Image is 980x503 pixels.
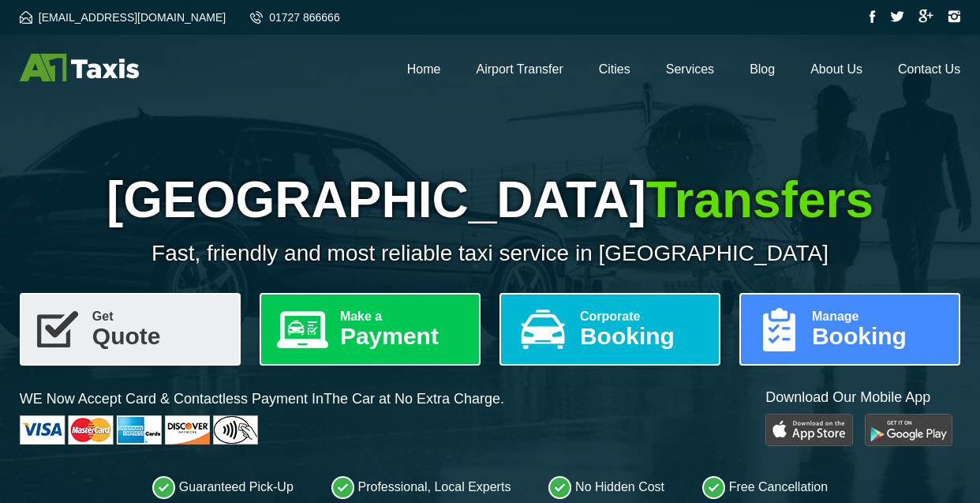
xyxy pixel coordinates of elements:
a: Airport Transfer [476,62,563,76]
span: Make a [340,310,466,323]
p: Download Our Mobile App [765,388,960,407]
img: Instagram [948,10,960,23]
li: Professional, Local Experts [331,475,511,499]
span: Get [92,310,226,323]
img: Cards [20,415,258,445]
li: No Hidden Cost [548,475,664,499]
a: About Us [810,62,862,76]
a: Services [666,62,714,76]
img: A1 Taxis St Albans LTD [20,54,139,81]
span: The Car at No Extra Charge. [324,391,504,407]
p: WE Now Accept Card & Contactless Payment In [20,389,504,409]
img: Twitter [890,11,904,22]
a: Blog [750,62,775,76]
a: GetQuote [20,293,241,366]
span: Transfers [646,171,873,228]
img: Google Plus [918,9,933,23]
a: Cities [599,62,630,76]
a: [EMAIL_ADDRESS][DOMAIN_NAME] [20,11,226,24]
p: Fast, friendly and most reliable taxi service in [GEOGRAPHIC_DATA] [20,241,960,266]
a: Home [407,62,441,76]
a: 01727 866666 [250,11,340,24]
li: Guaranteed Pick-Up [152,475,294,499]
a: CorporateBooking [499,293,720,366]
h1: [GEOGRAPHIC_DATA] [20,171,960,229]
iframe: chat widget [764,468,972,503]
img: Facebook [870,10,876,23]
a: Make aPayment [260,293,481,366]
a: Contact Us [898,62,960,76]
a: ManageBooking [739,293,960,366]
span: Corporate [580,310,706,323]
li: Free Cancellation [702,475,828,499]
img: Google Play [865,414,952,446]
img: Play Store [765,414,853,446]
span: Manage [812,310,946,323]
